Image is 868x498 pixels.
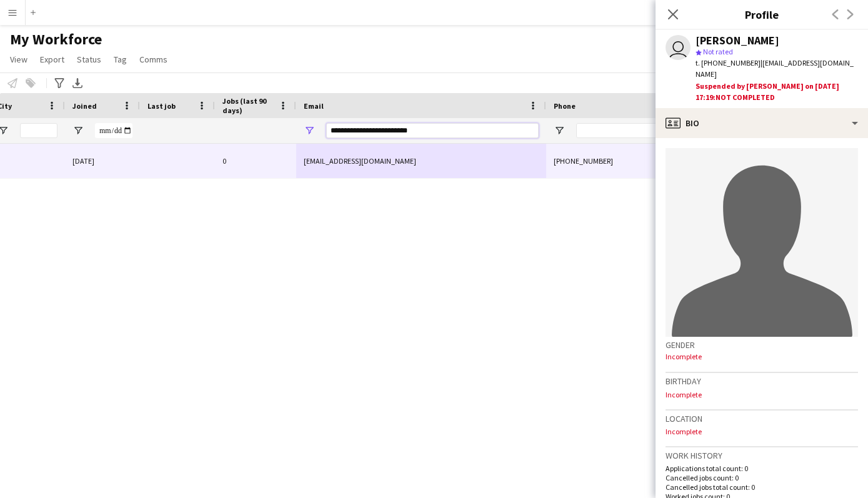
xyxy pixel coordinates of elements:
span: Jobs (last 90 days) [222,96,274,115]
span: My Workforce [10,30,102,49]
span: Export [40,54,64,65]
p: Incomplete [666,390,858,399]
span: | [EMAIL_ADDRESS][DOMAIN_NAME] [696,58,854,79]
h3: Birthday [666,376,858,387]
span: Status [77,54,101,65]
div: [DATE] [65,144,140,178]
p: Cancelled jobs total count: 0 [666,482,858,492]
h3: Work history [666,450,858,461]
span: Joined [72,101,97,111]
input: City Filter Input [20,123,57,138]
input: Joined Filter Input [95,123,132,138]
span: NOT COMPLETED [716,92,775,102]
app-action-btn: Export XLSX [70,76,85,91]
span: Incomplete [666,352,702,361]
span: View [10,54,27,65]
p: Applications total count: 0 [666,464,858,473]
h3: Profile [656,6,868,22]
div: [PERSON_NAME] [696,35,779,46]
button: Open Filter Menu [554,125,565,136]
app-action-btn: Advanced filters [52,76,67,91]
input: Phone Filter Input [576,123,699,138]
a: Export [35,51,69,67]
h3: Gender [666,339,858,351]
a: Status [72,51,106,67]
span: Email [304,101,324,111]
span: Tag [114,54,127,65]
div: 0 [215,144,296,178]
span: Comms [139,54,167,65]
span: Not rated [703,47,733,56]
a: Comms [134,51,172,67]
span: Last job [147,101,176,111]
span: t. [PHONE_NUMBER] [696,58,761,67]
div: [PHONE_NUMBER] [546,144,706,178]
p: Cancelled jobs count: 0 [666,473,858,482]
input: Email Filter Input [326,123,539,138]
button: Open Filter Menu [72,125,84,136]
div: Suspended by [PERSON_NAME] on [DATE] 17:19: [696,81,858,103]
h3: Location [666,413,858,424]
div: Bio [656,108,868,138]
a: Tag [109,51,132,67]
span: Phone [554,101,576,111]
p: Incomplete [666,427,858,436]
button: Open Filter Menu [304,125,315,136]
div: [EMAIL_ADDRESS][DOMAIN_NAME] [296,144,546,178]
a: View [5,51,32,67]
